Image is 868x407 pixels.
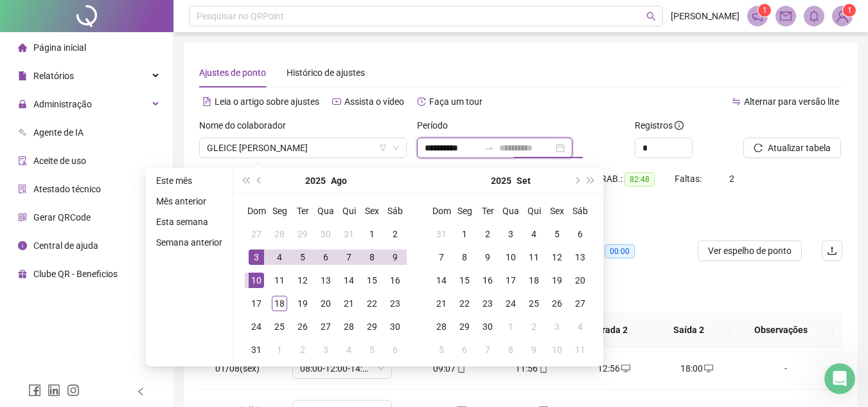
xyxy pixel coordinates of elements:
[484,143,494,153] span: to
[295,273,310,288] div: 12
[585,172,675,186] div: H. TRAB.:
[526,319,542,334] div: 2
[249,319,264,334] div: 24
[151,235,227,250] li: Semana anterior
[337,269,360,292] td: 2025-08-14
[569,338,592,361] td: 2025-10-11
[572,319,588,334] div: 4
[314,338,337,361] td: 2025-09-03
[522,199,545,222] th: Qui
[430,199,453,222] th: Dom
[526,273,542,288] div: 18
[364,319,380,334] div: 29
[572,273,588,288] div: 20
[729,174,734,184] span: 2
[387,226,403,242] div: 2
[387,319,403,334] div: 30
[526,249,542,265] div: 11
[364,273,380,288] div: 15
[245,199,268,222] th: Dom
[252,168,267,194] button: prev-year
[337,292,360,315] td: 2025-08-21
[522,315,545,338] td: 2025-10-02
[545,199,569,222] th: Sex
[501,361,563,375] div: 11:56
[33,156,86,166] span: Aceite de uso
[295,226,310,242] div: 29
[808,10,820,22] span: bell
[384,222,407,246] td: 2025-08-02
[314,222,337,246] td: 2025-07-30
[18,71,27,80] span: file
[272,226,287,242] div: 28
[337,222,360,246] td: 2025-07-31
[567,312,648,348] th: Entrada 2
[379,144,387,152] span: filter
[538,364,548,373] span: mobile
[295,249,310,265] div: 5
[480,273,495,288] div: 16
[245,338,268,361] td: 2025-08-31
[417,97,426,106] span: history
[419,361,481,375] div: 09:07
[545,292,569,315] td: 2025-09-26
[268,292,291,315] td: 2025-08-18
[768,141,831,155] span: Atualizar tabela
[341,249,357,265] div: 7
[499,292,522,315] td: 2025-09-24
[364,249,380,265] div: 8
[430,269,453,292] td: 2025-09-14
[341,342,357,357] div: 4
[827,246,837,256] span: upload
[268,269,291,292] td: 2025-08-11
[245,292,268,315] td: 2025-08-17
[387,249,403,265] div: 9
[318,296,333,311] div: 20
[249,296,264,311] div: 17
[740,323,822,337] span: Observações
[238,168,252,194] button: super-prev-year
[569,222,592,246] td: 2025-09-06
[291,315,314,338] td: 2025-08-26
[648,312,729,348] th: Saída 2
[748,361,824,375] div: -
[291,199,314,222] th: Ter
[503,249,518,265] div: 10
[752,10,763,22] span: notification
[754,143,763,152] span: reload
[331,168,347,194] button: month panel
[624,172,655,186] span: 82:48
[560,244,650,258] div: Quitações:
[545,338,569,361] td: 2025-10-10
[360,315,384,338] td: 2025-08-29
[33,269,118,279] span: Clube QR - Beneficios
[480,249,495,265] div: 9
[480,226,495,242] div: 2
[291,292,314,315] td: 2025-08-19
[272,319,287,334] div: 25
[522,338,545,361] td: 2025-10-09
[18,241,27,250] span: info-circle
[763,6,767,15] span: 1
[337,338,360,361] td: 2025-09-04
[430,338,453,361] td: 2025-10-05
[434,273,449,288] div: 14
[332,97,341,106] span: youtube
[476,246,499,269] td: 2025-09-09
[569,315,592,338] td: 2025-10-04
[453,222,476,246] td: 2025-09-01
[360,292,384,315] td: 2025-08-22
[341,296,357,311] div: 21
[743,138,841,158] button: Atualizar tabela
[480,319,495,334] div: 30
[833,6,852,26] img: 88845
[305,168,326,194] button: year panel
[291,338,314,361] td: 2025-09-02
[48,384,60,397] span: linkedin
[33,99,92,109] span: Administração
[847,6,852,15] span: 1
[341,319,357,334] div: 28
[28,384,41,397] span: facebook
[843,4,856,17] sup: Atualize o seu contato no menu Meus Dados
[698,240,802,261] button: Ver espelho de ponto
